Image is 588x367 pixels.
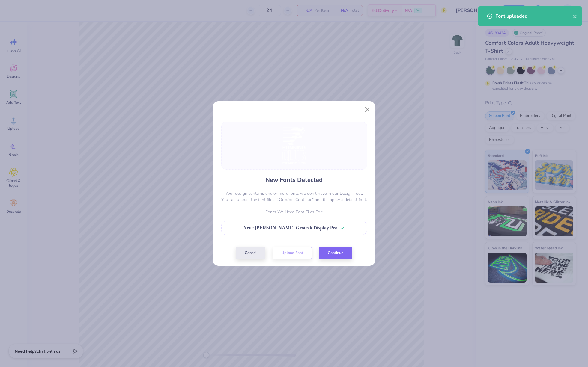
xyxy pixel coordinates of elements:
[573,13,577,20] button: close
[265,176,323,184] h4: New Fonts Detected
[236,247,265,259] button: Cancel
[221,190,367,203] p: Your design contains one or more fonts we don't have in our Design Tool. You can upload the font ...
[243,225,337,230] span: Neue [PERSON_NAME] Grotesk Display Pro
[221,209,367,215] p: Fonts We Need Font Files For:
[495,13,573,20] div: Font uploaded
[362,104,373,115] button: Close
[319,247,352,259] button: Continue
